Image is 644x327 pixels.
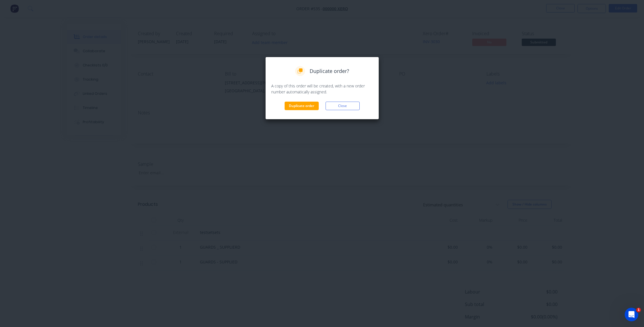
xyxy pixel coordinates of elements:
[271,83,373,95] p: A copy of this order will be created, with a new order number automatically assigned.
[326,102,360,110] button: Close
[285,102,319,110] button: Duplicate order
[310,67,349,75] span: Duplicate order?
[625,308,638,321] iframe: Intercom live chat
[636,308,641,312] span: 1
